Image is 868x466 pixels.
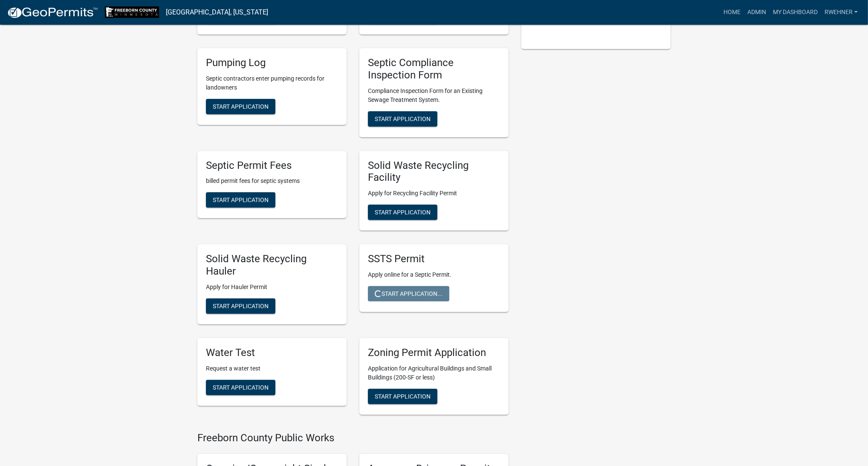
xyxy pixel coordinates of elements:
p: Apply for Recycling Facility Permit [368,189,500,198]
span: Start Application [375,115,431,122]
button: Start Application [368,111,437,127]
span: Start Application [213,302,269,309]
h5: Zoning Permit Application [368,347,500,359]
h5: Pumping Log [206,57,338,69]
span: Start Application [375,209,431,216]
a: [GEOGRAPHIC_DATA], [US_STATE] [166,5,268,20]
p: billed permit fees for septic systems [206,177,338,185]
button: Start Application [368,389,437,404]
a: Home [720,4,744,20]
button: Start Application [206,99,275,114]
button: Start Application [206,380,275,395]
span: Start Application [213,197,269,203]
span: Start Application... [375,290,443,297]
img: Freeborn County, Minnesota [105,6,159,18]
h5: Solid Waste Recycling Hauler [206,253,338,278]
h5: SSTS Permit [368,253,500,265]
h4: Freeborn County Public Works [197,432,509,444]
a: Admin [744,4,770,20]
h5: Solid Waste Recycling Facility [368,159,500,184]
p: Apply online for a Septic Permit. [368,270,500,279]
p: Septic contractors enter pumping records for landowners [206,74,338,92]
p: Request a water test [206,364,338,373]
a: rwehner [821,4,861,20]
span: Start Application [213,384,269,391]
p: Application for Agricultural Buildings and Small Buildings (200-SF or less) [368,364,500,382]
span: Start Application [213,103,269,110]
h5: Septic Permit Fees [206,159,338,172]
h5: Water Test [206,347,338,359]
span: Start Application [375,393,431,399]
h5: Septic Compliance Inspection Form [368,57,500,81]
a: My Dashboard [770,4,821,20]
button: Start Application [368,205,437,220]
button: Start Application [206,298,275,314]
button: Start Application [206,192,275,208]
p: Compliance Inspection Form for an Existing Sewage Treatment System. [368,87,500,104]
p: Apply for Hauler Permit [206,283,338,292]
button: Start Application... [368,286,449,301]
